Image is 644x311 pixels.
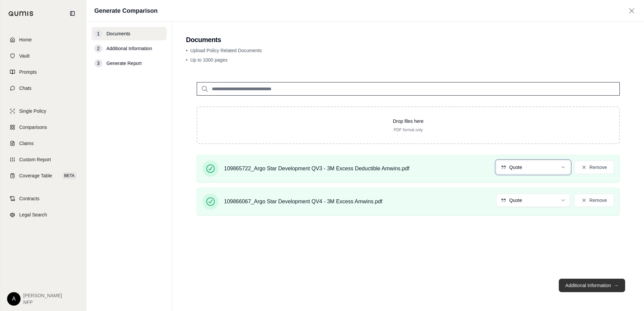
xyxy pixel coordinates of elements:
[19,156,51,163] span: Custom Report
[8,11,34,16] img: Qumis Logo
[4,120,82,135] a: Comparisons
[19,140,34,147] span: Claims
[19,53,30,59] span: Vault
[574,194,614,207] button: Remove
[19,195,39,202] span: Contracts
[4,104,82,118] a: Single Policy
[190,57,228,63] span: Up to 1000 pages
[224,165,410,173] span: 109865722_Argo Star Development QV3 - 3M Excess Deductible Amwins.pdf
[106,60,141,67] span: Generate Report
[4,32,82,47] a: Home
[19,211,47,218] span: Legal Search
[106,45,152,52] span: Additional Information
[4,136,82,151] a: Claims
[94,6,158,15] h1: Generate Comparison
[23,292,62,299] span: [PERSON_NAME]
[19,85,32,92] span: Chats
[4,81,82,96] a: Chats
[224,198,382,206] span: 109866067_Argo Star Development QV4 - 3M Excess Amwins.pdf
[94,59,102,67] div: 3
[4,152,82,167] a: Custom Report
[19,36,32,43] span: Home
[614,282,618,289] span: →
[208,118,608,125] p: Drop files here
[7,292,21,306] div: A
[4,48,82,63] a: Vault
[23,299,62,306] span: NFP
[4,65,82,79] a: Prompts
[186,35,631,44] h2: Documents
[559,279,625,292] button: Additional Information→
[208,127,608,133] p: PDF format only
[574,161,614,174] button: Remove
[19,172,52,179] span: Coverage Table
[67,8,78,19] button: Collapse sidebar
[19,124,47,131] span: Comparisons
[4,168,82,183] a: Coverage TableBETA
[19,69,37,75] span: Prompts
[94,44,102,53] div: 2
[4,191,82,206] a: Contracts
[186,48,188,53] span: •
[62,172,76,179] span: BETA
[94,30,102,38] div: 1
[186,57,188,63] span: •
[190,48,262,53] span: Upload Policy Related Documents
[4,207,82,222] a: Legal Search
[19,108,46,114] span: Single Policy
[106,30,130,37] span: Documents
